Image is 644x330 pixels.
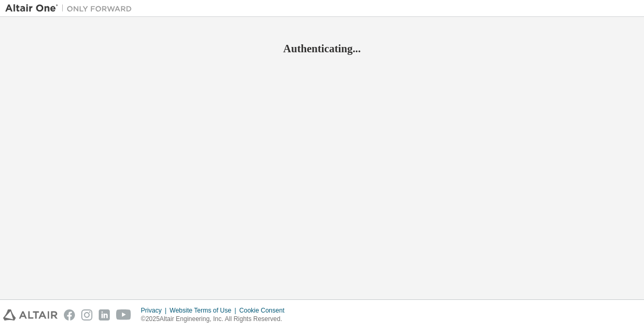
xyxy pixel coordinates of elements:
p: © 2025 Altair Engineering, Inc. All Rights Reserved. [141,315,291,324]
div: Cookie Consent [239,306,290,315]
img: instagram.svg [81,309,92,320]
h2: Authenticating... [5,42,639,55]
div: Privacy [141,306,169,315]
div: Website Terms of Use [169,306,239,315]
img: linkedin.svg [99,309,110,320]
img: youtube.svg [116,309,131,320]
img: facebook.svg [64,309,75,320]
img: altair_logo.svg [3,309,58,320]
img: Altair One [5,3,137,14]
